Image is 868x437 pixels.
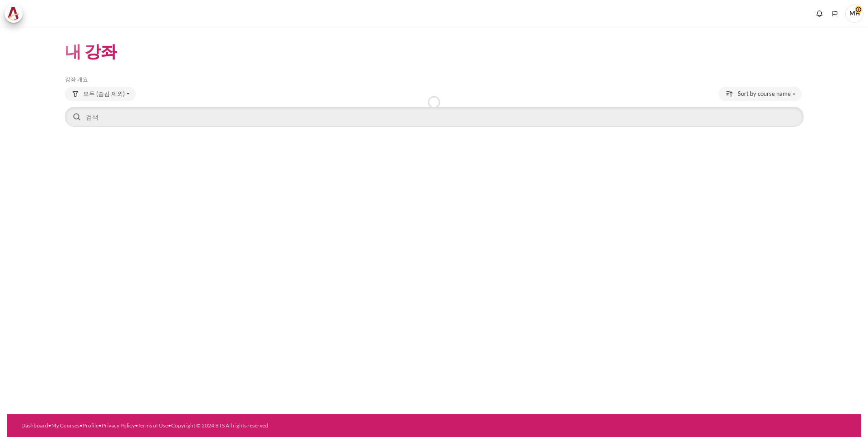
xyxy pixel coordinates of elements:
a: Terms of Use [138,422,168,429]
a: Privacy Policy [102,422,135,429]
button: Languages [828,7,842,20]
span: 모두 (숨김 제외) [83,89,125,99]
div: • • • • • [21,422,485,430]
h5: 강좌 개요 [65,76,804,83]
a: My Courses [51,422,79,429]
a: Dashboard [21,422,48,429]
span: Sort by course name [738,89,791,99]
div: Show notification window with no new notifications [813,7,826,20]
h1: 내 강좌 [65,40,117,62]
a: Profile [83,422,99,429]
a: 사용자 메뉴 [845,5,863,23]
img: Architeck [7,7,20,20]
a: Architeck Architeck [5,5,27,23]
a: Copyright © 2024 BTS All rights reserved [171,422,268,429]
div: Course overview controls [65,87,804,129]
span: MH [845,5,863,23]
button: Sorting drop-down menu [719,87,802,101]
input: 검색 [65,107,804,127]
section: 내용 [7,27,861,142]
button: Grouping drop-down menu [65,87,136,101]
